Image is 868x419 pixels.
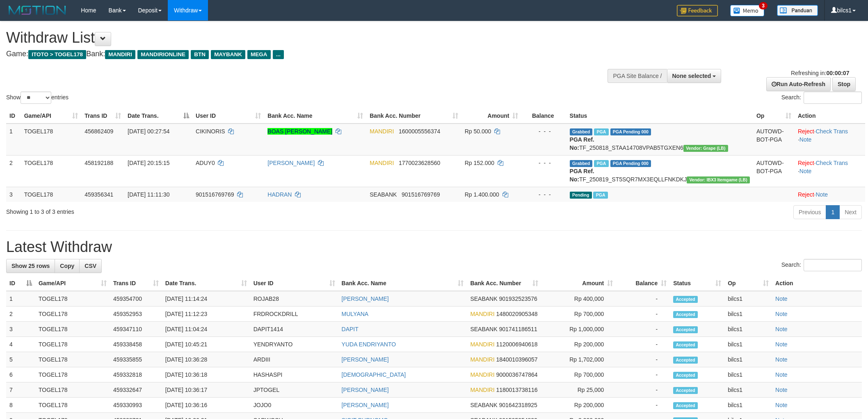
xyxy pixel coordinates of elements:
[724,276,772,291] th: Op: activate to sort column ascending
[616,276,670,291] th: Balance: activate to sort column ascending
[128,160,169,166] span: [DATE] 20:15:15
[775,371,788,378] a: Note
[342,402,389,408] a: [PERSON_NAME]
[6,382,35,398] td: 7
[370,160,394,166] span: MANDIRI
[110,382,162,398] td: 459332647
[110,337,162,352] td: 459338458
[610,128,651,135] span: PGA Pending
[496,341,537,348] span: Copy 1120006940618 to clipboard
[724,337,772,352] td: bilcs1
[6,276,35,291] th: ID: activate to sort column descending
[541,322,616,337] td: Rp 1,000,000
[570,128,593,135] span: Grabbed
[759,2,767,9] span: 3
[162,382,250,398] td: [DATE] 10:36:17
[6,367,35,382] td: 6
[724,382,772,398] td: bilcs1
[673,372,698,379] span: Accepted
[342,341,396,348] a: YUDA ENDRIYANTO
[342,371,406,378] a: [DEMOGRAPHIC_DATA]
[250,337,338,352] td: YENDRYANTO
[470,326,497,332] span: SEABANK
[766,77,831,91] a: Run Auto-Refresh
[566,108,753,124] th: Status
[795,155,865,187] td: · ·
[366,108,461,124] th: Bank Acc. Number: activate to sort column ascending
[673,387,698,394] span: Accepted
[753,155,795,187] td: AUTOWD-BOT-PGA
[465,191,499,198] span: Rp 1.400.000
[21,124,81,156] td: TOGEL178
[465,128,491,135] span: Rp 50.000
[753,124,795,156] td: AUTOWD-BOT-PGA
[470,387,494,393] span: MANDIRI
[470,295,497,302] span: SEABANK
[162,276,250,291] th: Date Trans.: activate to sort column ascending
[499,295,537,302] span: Copy 901932523576 to clipboard
[35,367,110,382] td: TOGEL178
[370,191,397,198] span: SEABANK
[6,259,55,273] a: Show 25 rows
[521,108,566,124] th: Balance
[342,387,389,393] a: [PERSON_NAME]
[6,30,571,46] h1: Withdraw List
[6,291,35,307] td: 1
[570,168,594,183] b: PGA Ref. No:
[724,398,772,413] td: bilcs1
[594,160,608,167] span: Marked by bilcs1
[616,307,670,322] td: -
[162,367,250,382] td: [DATE] 10:36:18
[541,352,616,367] td: Rp 1,702,000
[6,187,21,202] td: 3
[570,192,592,199] span: Pending
[6,50,571,58] h4: Game: Bank:
[610,160,651,167] span: PGA Pending
[775,311,788,317] a: Note
[6,155,21,187] td: 2
[191,50,209,59] span: BTN
[616,382,670,398] td: -
[6,92,69,104] label: Show entries
[804,259,862,271] input: Search:
[673,341,698,348] span: Accepted
[775,341,788,348] a: Note
[250,398,338,413] td: JOJO0
[775,402,788,408] a: Note
[162,322,250,337] td: [DATE] 11:04:24
[470,371,494,378] span: MANDIRI
[35,382,110,398] td: TOGEL178
[55,259,80,273] a: Copy
[616,322,670,337] td: -
[673,311,698,318] span: Accepted
[795,187,865,202] td: ·
[35,398,110,413] td: TOGEL178
[683,145,728,152] span: Vendor URL: https://dashboard.q2checkout.com/secure
[110,398,162,413] td: 459330993
[798,160,814,166] a: Reject
[21,187,81,202] td: TOGEL178
[608,69,667,83] div: PGA Site Balance /
[541,367,616,382] td: Rp 700,000
[753,108,795,124] th: Op: activate to sort column ascending
[110,352,162,367] td: 459335855
[6,4,69,16] img: MOTION_logo.png
[525,190,563,199] div: - - -
[775,326,788,332] a: Note
[267,160,315,166] a: [PERSON_NAME]
[370,128,394,135] span: MANDIRI
[250,352,338,367] td: ARDIII
[795,108,865,124] th: Action
[839,205,862,219] a: Next
[496,387,537,393] span: Copy 1180013738116 to clipboard
[673,357,698,364] span: Accepted
[6,108,21,124] th: ID
[791,70,849,76] span: Refreshing in:
[6,322,35,337] td: 3
[804,92,862,104] input: Search:
[11,263,50,269] span: Show 25 rows
[798,128,814,135] a: Reject
[673,296,698,303] span: Accepted
[499,326,537,332] span: Copy 901741186511 to clipboard
[6,337,35,352] td: 4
